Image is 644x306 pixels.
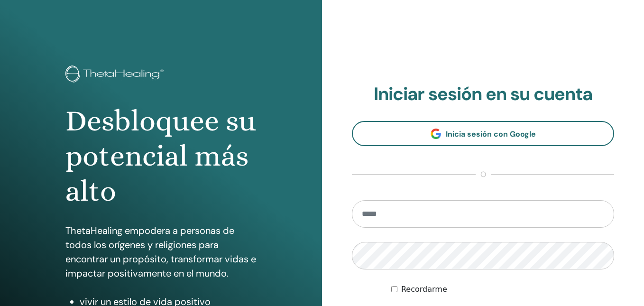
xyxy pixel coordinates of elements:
div: Mantenerme autenticado indefinidamente o hasta cerrar la sesión manualmente [391,284,614,295]
h2: Iniciar sesión en su cuenta [352,83,614,105]
label: Recordarme [401,284,447,295]
h1: Desbloquee su potencial más alto [65,103,257,209]
p: ThetaHealing empodera a personas de todos los orígenes y religiones para encontrar un propósito, ... [65,223,257,280]
a: Inicia sesión con Google [352,121,614,146]
span: o [476,169,491,180]
span: Inicia sesión con Google [446,129,536,139]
